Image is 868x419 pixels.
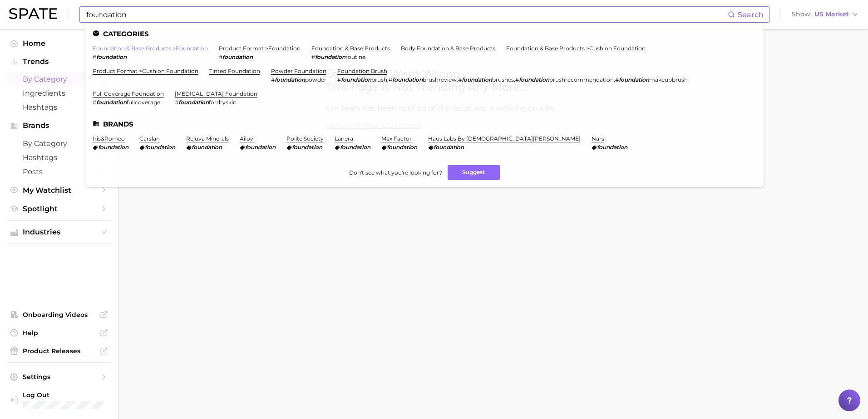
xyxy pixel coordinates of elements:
button: Brands [7,119,111,132]
a: powder foundation [271,68,326,74]
span: Hashtags [23,103,95,112]
a: by Category [7,136,111,151]
span: Brands [23,122,95,130]
span: makeupbrush [649,76,688,83]
span: Industries [23,228,95,236]
em: foundation [292,144,322,151]
em: foundation [462,76,492,83]
span: brushreview [423,76,457,83]
a: Ingredients [7,86,111,100]
a: foundation brush [337,68,387,74]
a: Hashtags [7,100,111,114]
div: , , , , [337,76,688,83]
em: foundation [387,144,417,151]
a: [MEDICAL_DATA] foundation [175,90,257,97]
button: Suggest [448,165,500,180]
span: Search [738,10,764,19]
span: # [93,54,96,60]
a: haus labs by [DEMOGRAPHIC_DATA][PERSON_NAME] [428,135,581,142]
a: tinted foundation [209,68,260,74]
a: lanera [335,135,353,142]
a: Help [7,326,111,340]
a: carslan [139,135,160,142]
span: # [389,76,392,83]
span: Hashtags [23,153,95,162]
em: foundation [597,144,627,151]
span: # [175,99,178,106]
em: foundation [434,144,464,151]
span: Ingredients [23,89,95,97]
span: fullcoverage [127,99,160,106]
a: Product Releases [7,344,111,358]
span: Log Out [23,391,119,399]
em: foundation [519,76,549,83]
a: Settings [7,370,111,384]
img: SPATE [9,8,57,19]
li: Brands [93,120,756,128]
em: foundation [145,144,175,151]
span: Product Releases [23,347,95,355]
button: ShowUS Market [789,9,861,20]
em: foundation [98,144,128,151]
a: Onboarding Videos [7,308,111,322]
em: foundation [222,54,253,60]
em: foundation [96,54,127,60]
em: foundation [178,99,209,106]
span: Spotlight [23,205,95,213]
a: polite society [286,135,324,142]
a: Spotlight [7,202,111,216]
span: Trends [23,58,95,66]
em: foundation [315,54,345,60]
a: rejuva minerals [186,135,229,142]
a: Log out. Currently logged in with e-mail slamonica@bareminerals.com. [7,388,111,412]
span: Don't see what you're looking for? [349,169,442,176]
span: fordryskin [209,99,237,106]
a: Posts [7,165,111,179]
span: # [93,99,96,106]
a: max factor [381,135,412,142]
a: Home [7,36,111,50]
a: ailovi [240,135,255,142]
a: full coverage foundation [93,90,164,97]
span: Home [23,39,95,48]
span: Posts [23,167,95,176]
em: foundation [340,144,370,151]
span: Show [792,12,812,17]
a: by Category [7,72,111,86]
span: by Category [23,75,95,83]
em: foundation [341,76,371,83]
span: Settings [23,373,95,381]
em: foundation [275,76,305,83]
span: powder [305,76,326,83]
span: # [219,54,222,60]
button: Industries [7,225,111,239]
span: My Watchlist [23,186,95,195]
span: Help [23,329,95,337]
span: # [515,76,519,83]
span: routine [345,54,365,60]
span: # [311,54,315,60]
a: product format >foundation [219,45,301,52]
span: US Market [814,12,849,17]
em: foundation [392,76,423,83]
a: body foundation & base products [401,45,495,52]
span: # [458,76,462,83]
em: foundation [192,144,222,151]
a: Hashtags [7,151,111,165]
span: by Category [23,139,95,148]
a: product format >cushion foundation [93,68,198,74]
span: Onboarding Videos [23,311,95,319]
span: # [271,76,275,83]
span: # [337,76,341,83]
em: foundation [245,144,276,151]
span: brushrecommendation [549,76,614,83]
a: foundation & base products [311,45,390,52]
span: brush [371,76,387,83]
em: foundation [619,76,649,83]
span: # [615,76,619,83]
a: My Watchlist [7,183,111,197]
a: foundation & base products >foundation [93,45,208,52]
span: brushes [492,76,514,83]
a: foundation & base products >cushion foundation [506,45,646,52]
button: Trends [7,55,111,68]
